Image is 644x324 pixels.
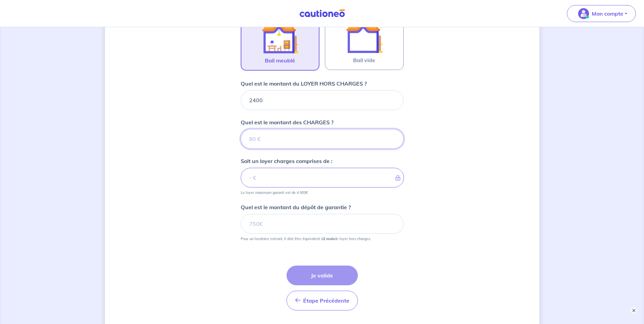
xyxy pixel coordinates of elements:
button: × [630,307,637,314]
img: Cautioneo [297,9,348,18]
img: illu_account_valid_menu.svg [578,8,589,19]
strong: 2 mois [323,236,334,241]
p: Quel est le montant du dépôt de garantie ? [241,203,351,211]
input: 750€ [241,90,404,110]
p: Le loyer maximum garanti est de 4 500€ [241,190,308,195]
span: Bail meublé [265,56,295,65]
p: Pour un locataire entrant, il doit être équivalent à de loyer hors charges. [241,236,371,241]
input: 750€ [241,214,404,234]
button: illu_account_valid_menu.svgMon compte [567,5,636,22]
img: illu_furnished_lease.svg [262,20,298,56]
img: illu_empty_lease.svg [346,19,383,56]
p: Mon compte [592,10,623,18]
p: Soit un loyer charges comprises de : [241,157,332,165]
input: - € [241,168,404,187]
span: Bail vide [353,56,375,64]
p: Quel est le montant du LOYER HORS CHARGES ? [241,79,367,88]
input: 80 € [241,129,404,149]
button: Étape Précédente [287,291,358,310]
p: Quel est le montant des CHARGES ? [241,118,333,126]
